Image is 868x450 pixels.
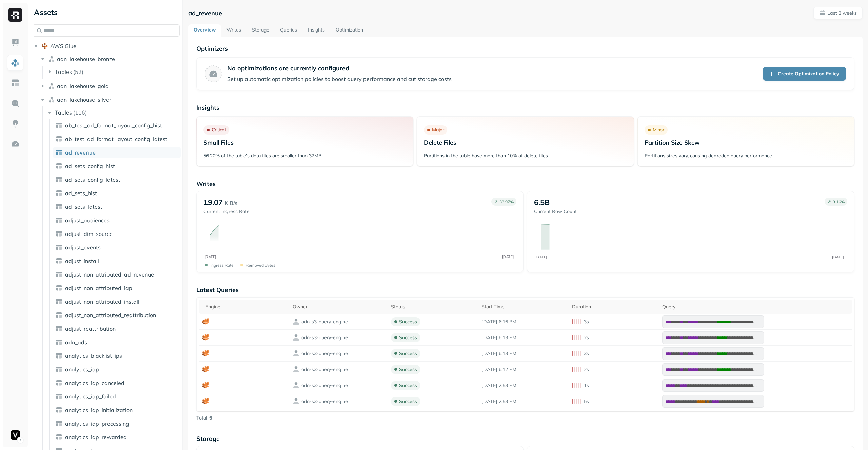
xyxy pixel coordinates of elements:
a: adjust_events [53,242,181,253]
span: AWS Glue [50,43,76,49]
p: success [399,334,417,341]
span: adjust_reattribution [65,325,116,332]
p: Aug 12, 2025 6:13 PM [481,350,565,357]
p: Last 2 weeks [827,10,857,16]
p: Small Files [203,139,406,146]
a: ab_test_ad_format_layout_config_hist [53,120,181,131]
img: table [56,434,62,441]
p: adn-s3-query-engine [301,366,348,373]
img: namespace [48,56,55,62]
span: ab_test_ad_format_layout_config_latest [65,136,167,142]
p: Partitions sizes vary, causing degraded query performance. [645,152,847,159]
img: table [56,298,62,305]
a: Queries [275,24,302,37]
a: Writes [221,24,246,37]
img: table [56,258,62,264]
span: adjust_dim_source [65,230,113,237]
img: namespace [48,83,55,89]
img: owner [293,334,299,341]
p: Critical [212,127,226,133]
img: table [56,149,62,156]
img: table [56,312,62,319]
p: 6 [209,415,212,421]
p: Total [196,415,207,421]
span: analytics_iap [65,366,99,373]
img: table [56,366,62,373]
img: table [56,163,62,169]
p: 33.97 % [499,199,514,204]
p: 3.16 % [833,199,845,204]
img: owner [293,366,299,373]
div: Duration [572,304,656,310]
p: Current Row Count [534,208,577,215]
p: Aug 12, 2025 6:16 PM [481,319,565,325]
p: adn-s3-query-engine [301,319,348,325]
a: adjust_audiences [53,215,181,226]
img: owner [293,318,299,325]
span: adn_lakehouse_silver [57,96,111,103]
a: analytics_iap_failed [53,391,181,402]
span: analytics_iap_failed [65,393,116,400]
img: table [56,325,62,332]
img: root [41,43,48,49]
p: 2s [584,334,589,341]
span: adn_ads [65,339,87,346]
a: adjust_reattribution [53,323,181,334]
p: Partition Size Skew [645,139,847,146]
a: analytics_blacklist_ips [53,350,181,361]
img: table [56,407,62,413]
span: ad_sets_config_latest [65,176,120,183]
tspan: [DATE] [204,254,216,259]
p: Storage [196,435,854,443]
img: Asset Explorer [11,79,20,87]
img: owner [293,350,299,357]
img: table [56,285,62,291]
p: Delete Files [424,139,627,146]
span: analytics_iap_rewarded [65,434,127,441]
img: Insights [11,119,20,128]
p: Latest Queries [196,286,854,294]
p: Aug 12, 2025 2:53 PM [481,382,565,389]
a: ad_sets_config_latest [53,174,181,185]
p: ad_revenue [188,9,222,17]
img: table [56,230,62,237]
span: adn_lakehouse_gold [57,83,109,89]
img: table [56,244,62,251]
a: analytics_iap [53,364,181,375]
a: analytics_iap_initialization [53,405,181,415]
div: Query [662,304,849,310]
img: Query Explorer [11,99,20,108]
img: Dashboard [11,38,20,47]
p: 2s [584,366,589,373]
button: Tables(52) [46,66,180,77]
a: Storage [246,24,275,37]
div: Owner [293,304,384,310]
a: Insights [302,24,330,37]
span: analytics_blacklist_ips [65,352,122,359]
img: table [56,380,62,386]
div: Start Time [481,304,565,310]
tspan: [DATE] [502,254,514,259]
a: adn_ads [53,337,181,348]
img: owner [293,382,299,389]
button: AWS Glue [33,41,180,52]
a: adjust_non_attributed_iap [53,283,181,293]
button: Tables(116) [46,107,180,118]
p: success [399,382,417,389]
a: ad_sets_latest [53,201,181,212]
p: 5s [584,398,589,405]
button: adn_lakehouse_silver [39,94,180,105]
p: 1s [584,382,589,389]
span: adjust_non_attributed_iap [65,285,132,291]
a: adjust_dim_source [53,228,181,239]
img: table [56,420,62,427]
p: adn-s3-query-engine [301,382,348,389]
a: Optimization [330,24,369,37]
img: namespace [48,96,55,103]
span: ab_test_ad_format_layout_config_hist [65,122,162,129]
a: Create Optimization Policy [763,67,846,81]
p: success [399,398,417,405]
p: 19.07 [203,198,223,207]
img: table [56,217,62,224]
p: Insights [196,104,854,111]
